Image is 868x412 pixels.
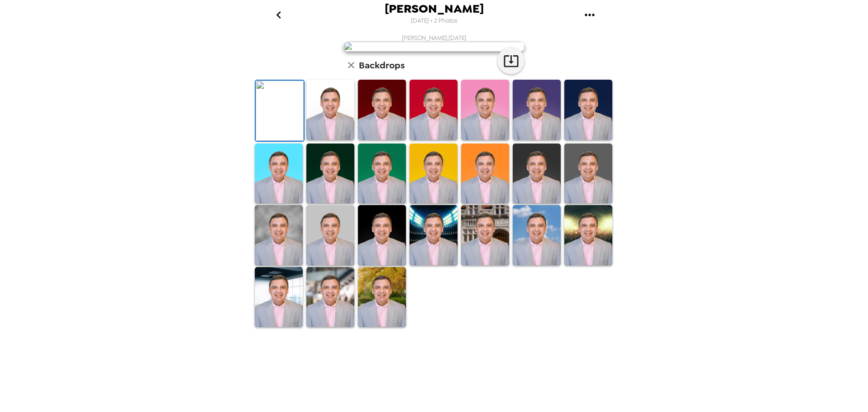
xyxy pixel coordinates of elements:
span: [DATE] • 2 Photos [411,15,458,27]
span: [PERSON_NAME] , [DATE] [402,34,467,42]
img: Original [256,81,304,141]
span: [PERSON_NAME] [385,3,484,15]
h6: Backdrops [359,58,405,72]
img: user [343,42,525,52]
